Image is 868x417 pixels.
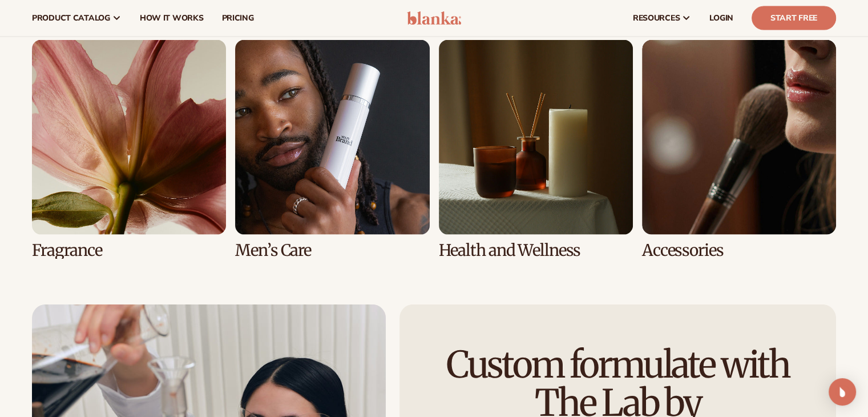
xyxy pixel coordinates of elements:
div: 6 / 8 [235,40,429,259]
div: Open Intercom Messenger [829,378,856,406]
span: product catalog [32,14,110,23]
span: LOGIN [709,14,733,23]
div: 7 / 8 [439,40,633,259]
div: 5 / 8 [32,40,226,259]
img: logo [407,11,461,25]
div: 8 / 8 [642,40,836,259]
span: pricing [221,14,253,23]
span: resources [633,14,680,23]
a: Start Free [752,6,836,30]
span: How It Works [140,14,204,23]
